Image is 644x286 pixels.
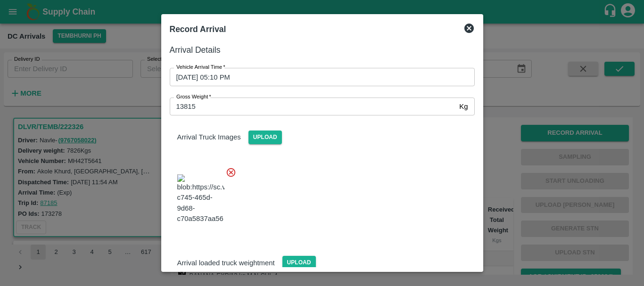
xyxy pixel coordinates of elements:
[177,132,241,142] p: Arrival Truck Images
[248,131,282,144] span: Upload
[170,25,226,34] b: Record Arrival
[459,101,468,112] p: Kg
[177,258,275,268] p: Arrival loaded truck weightment
[177,174,224,224] img: blob:https://sc.vegrow.in/52b028a8-c745-465d-9d68-c70a5837aa56
[170,68,468,86] input: Choose date, selected date is Sep 2, 2025
[176,93,211,101] label: Gross Weight
[170,43,475,57] h6: Arrival Details
[176,64,225,71] label: Vehicle Arrival Time
[170,98,456,115] input: Gross Weight
[282,256,316,270] span: Upload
